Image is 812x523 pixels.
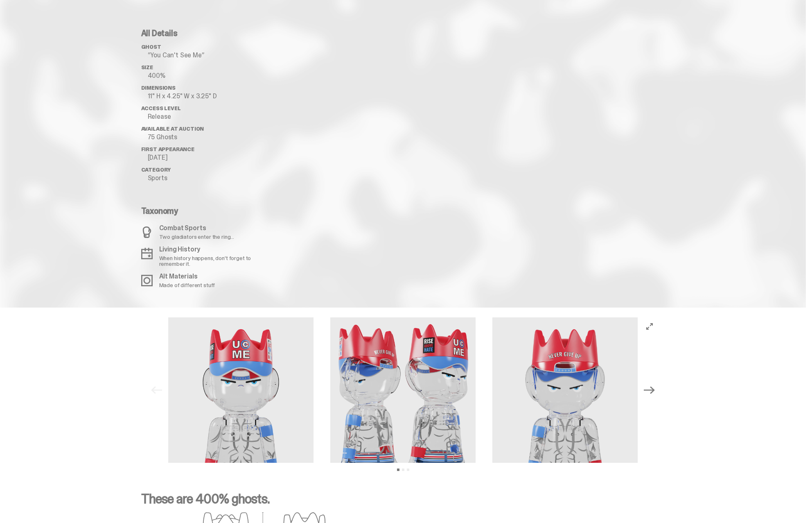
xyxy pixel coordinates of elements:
[141,166,171,173] span: Category
[159,225,235,231] p: Combat Sports
[492,317,638,463] img: John_Cena_Media_Gallery_2.png
[141,29,272,37] p: All Details
[141,125,204,132] span: Available at Auction
[148,52,272,59] p: “You Can't See Me”
[330,317,476,463] img: John_Cena_Media_Gallery_3.png
[402,469,404,471] button: View slide 2
[645,321,654,331] button: View full-screen
[148,154,272,161] p: [DATE]
[148,175,272,181] p: Sports
[159,246,267,253] p: Living History
[148,93,272,100] p: 11" H x 4.25" W x 3.25" D
[148,72,272,79] p: 400%
[168,317,314,463] img: John_Cena_Media_Gallery_1.png
[148,113,272,120] p: Release
[397,469,399,471] button: View slide 1
[159,273,215,280] p: Alt Materials
[141,146,194,153] span: First Appearance
[141,492,665,512] p: These are 400% ghosts.
[159,234,235,240] p: Two gladiators enter the ring...
[159,255,267,267] p: When history happens, don't forget to remember it.
[159,282,215,288] p: Made of different stuff
[141,105,181,112] span: Access Level
[141,43,161,50] span: ghost
[141,207,267,215] p: Taxonomy
[141,64,153,71] span: Size
[141,84,176,91] span: Dimensions
[407,469,409,471] button: View slide 3
[148,134,272,140] p: 75 Ghosts
[641,381,659,399] button: Next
